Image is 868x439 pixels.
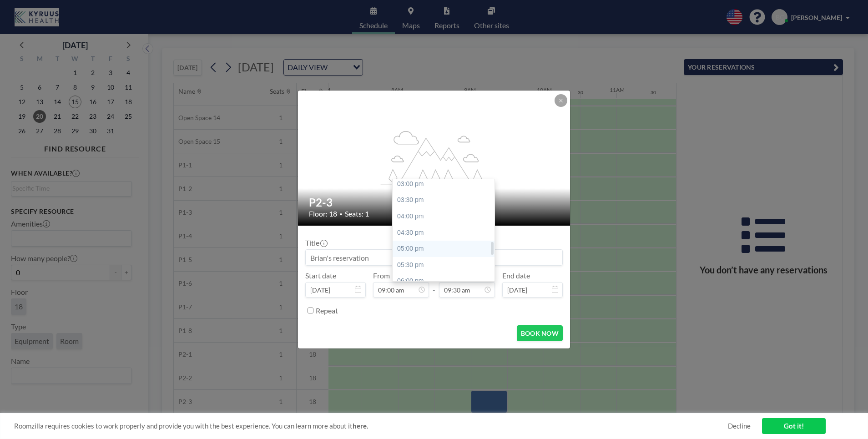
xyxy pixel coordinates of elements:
[502,271,530,280] label: End date
[373,271,390,280] label: From
[393,192,495,208] div: 03:30 pm
[517,325,563,341] button: BOOK NOW
[353,422,368,430] a: here.
[393,273,495,289] div: 06:00 pm
[433,274,435,294] span: -
[309,209,337,218] span: Floor: 18
[309,196,560,209] h2: P2-3
[393,208,495,225] div: 04:00 pm
[393,176,495,192] div: 03:00 pm
[305,271,336,280] label: Start date
[306,250,562,265] input: Brian's reservation
[345,209,369,218] span: Seats: 1
[14,422,728,430] span: Roomzilla requires cookies to work properly and provide you with the best experience. You can lea...
[339,211,343,217] span: •
[728,422,751,430] a: Decline
[316,306,338,315] label: Repeat
[393,241,495,257] div: 05:00 pm
[393,225,495,241] div: 04:30 pm
[393,257,495,273] div: 05:30 pm
[305,238,327,247] label: Title
[762,418,826,434] a: Got it!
